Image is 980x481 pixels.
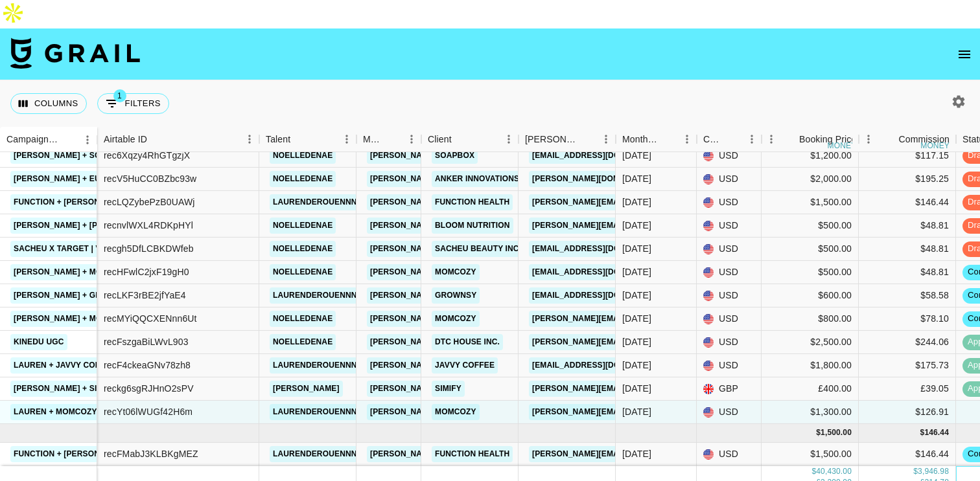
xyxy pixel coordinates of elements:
[367,148,578,164] a: [PERSON_NAME][EMAIL_ADDRESS][DOMAIN_NAME]
[697,238,762,261] div: USD
[677,129,697,149] button: Menu
[762,214,859,238] div: $500.00
[104,196,195,208] div: recLQZybePzB0UAWj
[622,219,651,232] div: Sep '25
[10,93,87,114] button: Select columns
[622,447,651,460] div: Oct '25
[622,172,651,185] div: Sep '25
[622,359,651,372] div: Sep '25
[529,264,674,280] a: [EMAIL_ADDRESS][DOMAIN_NAME]
[703,127,724,152] div: Currency
[97,127,259,152] div: Airtable ID
[859,401,956,424] div: $126.91
[697,191,762,214] div: USD
[10,357,143,374] a: Lauren + Javvy Coffee - UGC
[578,130,596,148] button: Sort
[10,241,163,257] a: Sacheu x Target | Viral Lip Liner
[270,218,336,234] a: noelledenae
[762,377,859,401] div: £400.00
[270,171,336,187] a: noelledenae
[697,377,762,401] div: GBP
[762,443,859,466] div: $1,500.00
[762,401,859,424] div: $1,300.00
[60,131,78,149] button: Sort
[270,311,336,327] a: noelledenae
[529,171,939,187] a: [PERSON_NAME][DOMAIN_NAME][EMAIL_ADDRESS][PERSON_NAME][PERSON_NAME][DOMAIN_NAME]
[859,168,956,191] div: $195.25
[811,466,816,477] div: $
[384,130,402,148] button: Sort
[697,401,762,424] div: USD
[270,357,360,374] a: laurenderouennn
[104,312,197,325] div: recMYiQQCXENnn6Ut
[859,443,956,466] div: $146.44
[816,427,821,438] div: $
[432,171,557,187] a: Anker Innovations Limited
[781,130,799,148] button: Sort
[529,218,740,234] a: [PERSON_NAME][EMAIL_ADDRESS][DOMAIN_NAME]
[421,127,519,152] div: Client
[859,238,956,261] div: $48.81
[529,287,674,304] a: [EMAIL_ADDRESS][DOMAIN_NAME]
[367,334,578,350] a: [PERSON_NAME][EMAIL_ADDRESS][DOMAIN_NAME]
[622,335,651,348] div: Sep '25
[529,357,674,374] a: [EMAIL_ADDRESS][DOMAIN_NAME]
[367,311,578,327] a: [PERSON_NAME][EMAIL_ADDRESS][DOMAIN_NAME]
[432,334,503,350] a: DTC HOUSE INC.
[596,129,616,149] button: Menu
[432,381,465,397] a: SIMIFY
[104,335,189,348] div: recFszgaBiLWvL903
[10,334,67,350] a: Kinedu UGC
[697,214,762,238] div: USD
[762,191,859,214] div: $1,500.00
[816,466,852,477] div: 40,430.00
[616,127,697,152] div: Month Due
[290,130,309,148] button: Sort
[859,129,878,149] button: Menu
[432,148,478,164] a: Soapbox
[920,142,950,150] div: money
[920,427,925,438] div: $
[529,311,740,327] a: [PERSON_NAME][EMAIL_ADDRESS][DOMAIN_NAME]
[104,359,191,372] div: recF4ckeaGNv78zh8
[697,144,762,168] div: USD
[697,354,762,377] div: USD
[762,144,859,168] div: $1,200.00
[821,427,852,438] div: 1,500.00
[104,447,198,460] div: recFMabJ3KLBKgMEZ
[859,331,956,354] div: $244.06
[6,127,60,152] div: Campaign (Type)
[622,127,659,152] div: Month Due
[10,311,323,327] a: [PERSON_NAME] + Momcozy Air Purifier (1 TikTok cross-posted on IG)
[529,148,674,164] a: [EMAIL_ADDRESS][DOMAIN_NAME]
[828,142,857,150] div: money
[367,171,578,187] a: [PERSON_NAME][EMAIL_ADDRESS][DOMAIN_NAME]
[104,149,190,162] div: rec6Xqzy4RhGTgzjX
[270,194,360,210] a: laurenderouennn
[799,127,856,152] div: Booking Price
[432,287,480,304] a: Grownsy
[859,354,956,377] div: $175.73
[697,308,762,331] div: USD
[529,241,674,257] a: [EMAIL_ADDRESS][DOMAIN_NAME]
[367,381,578,397] a: [PERSON_NAME][EMAIL_ADDRESS][DOMAIN_NAME]
[240,129,259,149] button: Menu
[147,130,165,148] button: Sort
[859,377,956,401] div: £39.05
[432,218,513,234] a: Bloom Nutrition
[913,466,918,477] div: $
[367,357,578,374] a: [PERSON_NAME][EMAIL_ADDRESS][DOMAIN_NAME]
[499,129,519,149] button: Menu
[529,334,740,350] a: [PERSON_NAME][EMAIL_ADDRESS][DOMAIN_NAME]
[529,446,807,462] a: [PERSON_NAME][EMAIL_ADDRESS][PERSON_NAME][DOMAIN_NAME]
[10,381,169,397] a: [PERSON_NAME] + Simify - Boosting
[10,264,218,280] a: [PERSON_NAME] + Momcozy (Bra + Belly Band)
[525,127,578,152] div: [PERSON_NAME]
[432,446,513,462] a: Function Health
[104,219,193,232] div: recnvlWXL4RDKpHYl
[367,264,578,280] a: [PERSON_NAME][EMAIL_ADDRESS][DOMAIN_NAME]
[367,404,578,420] a: [PERSON_NAME][EMAIL_ADDRESS][DOMAIN_NAME]
[97,93,169,114] button: Show filters
[10,171,244,187] a: [PERSON_NAME] + Eufy Pump (3 TikTok integrations)
[367,218,578,234] a: [PERSON_NAME][EMAIL_ADDRESS][DOMAIN_NAME]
